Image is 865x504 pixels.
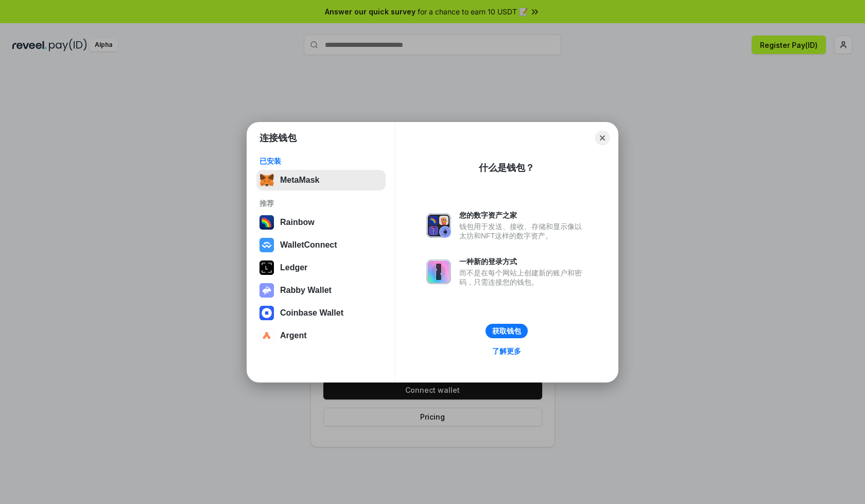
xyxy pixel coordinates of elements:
[486,344,527,358] a: 了解更多
[280,218,315,227] div: Rainbow
[259,199,383,208] div: 推荐
[595,131,610,145] button: Close
[280,286,332,295] div: Rabby Wallet
[459,211,587,220] div: 您的数字资产之家
[492,326,521,336] div: 获取钱包
[259,238,274,252] img: svg+xml,%3Csvg%20width%3D%2228%22%20height%3D%2228%22%20viewBox%3D%220%200%2028%2028%22%20fill%3D...
[256,170,386,190] button: MetaMask
[256,303,386,323] button: Coinbase Wallet
[479,162,534,174] div: 什么是钱包？
[259,260,274,275] img: svg+xml,%3Csvg%20xmlns%3D%22http%3A%2F%2Fwww.w3.org%2F2000%2Fsvg%22%20width%3D%2228%22%20height%3...
[280,240,337,250] div: WalletConnect
[280,308,343,318] div: Coinbase Wallet
[492,346,521,356] div: 了解更多
[256,235,386,255] button: WalletConnect
[256,280,386,301] button: Rabby Wallet
[259,215,274,230] img: svg+xml,%3Csvg%20width%3D%22120%22%20height%3D%22120%22%20viewBox%3D%220%200%20120%20120%22%20fil...
[259,328,274,343] img: svg+xml,%3Csvg%20width%3D%2228%22%20height%3D%2228%22%20viewBox%3D%220%200%2028%2028%22%20fill%3D...
[280,176,319,185] div: MetaMask
[256,257,386,278] button: Ledger
[459,222,587,240] div: 钱包用于发送、接收、存储和显示像以太坊和NFT这样的数字资产。
[259,157,383,166] div: 已安装
[259,306,274,320] img: svg+xml,%3Csvg%20width%3D%2228%22%20height%3D%2228%22%20viewBox%3D%220%200%2028%2028%22%20fill%3D...
[259,173,274,187] img: svg+xml,%3Csvg%20fill%3D%22none%22%20height%3D%2233%22%20viewBox%3D%220%200%2035%2033%22%20width%...
[486,324,528,338] button: 获取钱包
[259,132,297,144] h1: 连接钱包
[256,325,386,346] button: Argent
[426,213,451,238] img: svg+xml,%3Csvg%20xmlns%3D%22http%3A%2F%2Fwww.w3.org%2F2000%2Fsvg%22%20fill%3D%22none%22%20viewBox...
[459,257,587,266] div: 一种新的登录方式
[459,268,587,287] div: 而不是在每个网站上创建新的账户和密码，只需连接您的钱包。
[280,331,307,340] div: Argent
[259,283,274,298] img: svg+xml,%3Csvg%20xmlns%3D%22http%3A%2F%2Fwww.w3.org%2F2000%2Fsvg%22%20fill%3D%22none%22%20viewBox...
[426,259,451,284] img: svg+xml,%3Csvg%20xmlns%3D%22http%3A%2F%2Fwww.w3.org%2F2000%2Fsvg%22%20fill%3D%22none%22%20viewBox...
[280,263,307,272] div: Ledger
[256,212,386,233] button: Rainbow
